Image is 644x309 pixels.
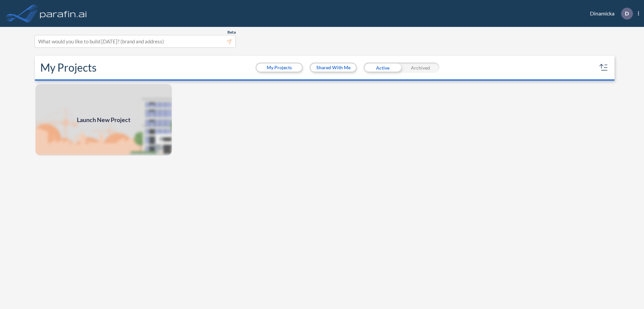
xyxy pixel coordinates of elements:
[39,7,88,20] img: logo
[598,62,609,73] button: sort
[257,64,302,72] button: My Projects
[35,83,172,156] a: Launch New Project
[364,63,401,73] div: Active
[227,30,236,35] span: Beta
[580,8,639,20] div: Dinamicka
[625,10,629,16] p: D
[311,64,356,72] button: Shared With Me
[35,83,172,156] img: add
[401,63,439,73] div: Archived
[40,61,97,74] h2: My Projects
[77,115,130,124] span: Launch New Project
